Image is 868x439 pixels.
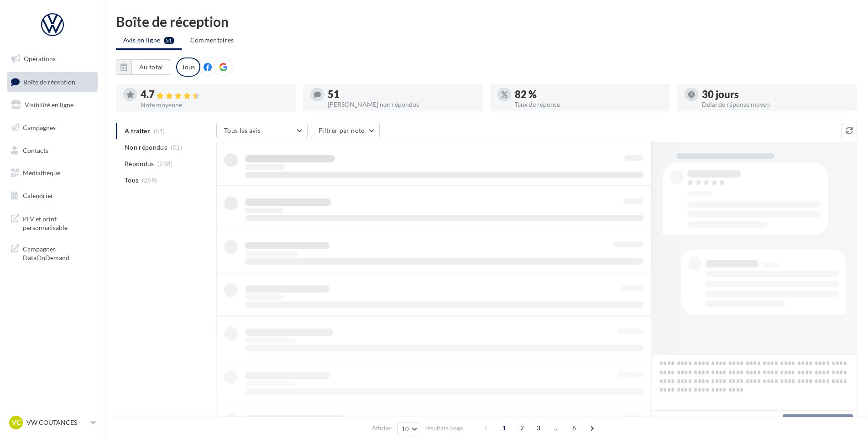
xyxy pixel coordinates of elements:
[23,78,75,85] span: Boîte de réception
[5,186,99,205] a: Calendrier
[116,15,857,28] div: Boîte de réception
[157,160,173,167] span: (238)
[311,123,380,138] button: Filtrer par note
[190,36,234,44] span: Commentaires
[25,101,73,109] span: Visibilité en ligne
[328,89,476,99] div: 51
[425,424,463,433] span: résultats/page
[5,209,99,236] a: PLV et print personnalisable
[116,59,171,75] button: Au total
[372,424,392,433] span: Afficher
[26,418,87,427] p: VW COUTANCES
[176,57,200,77] div: Tous
[5,49,99,68] a: Opérations
[23,169,60,177] span: Médiathèque
[5,72,99,92] a: Boîte de réception
[328,101,476,108] div: [PERSON_NAME] non répondus
[7,414,98,431] a: VC VW COUTANCES
[23,243,94,262] span: Campagnes DataOnDemand
[549,421,564,435] span: ...
[125,159,154,168] span: Répondus
[23,213,94,232] span: PLV et print personnalisable
[783,414,853,430] button: Poster ma réponse
[24,55,56,63] span: Opérations
[125,143,167,152] span: Non répondus
[23,146,48,154] span: Contacts
[141,89,288,100] div: 4.7
[702,89,850,99] div: 30 jours
[142,177,157,184] span: (289)
[5,141,99,160] a: Contacts
[171,144,182,151] span: (51)
[125,176,138,185] span: Tous
[216,123,308,138] button: Tous les avis
[531,421,546,435] span: 3
[702,101,850,108] div: Délai de réponse moyen
[12,418,21,427] span: VC
[23,124,56,131] span: Campagnes
[402,425,409,433] span: 10
[515,89,663,99] div: 82 %
[515,421,529,435] span: 2
[131,59,171,75] button: Au total
[141,102,288,108] div: Note moyenne
[23,192,53,199] span: Calendrier
[5,118,99,137] a: Campagnes
[497,421,512,435] span: 1
[5,95,99,115] a: Visibilité en ligne
[515,101,663,108] div: Taux de réponse
[224,126,261,134] span: Tous les avis
[5,163,99,183] a: Médiathèque
[567,421,581,435] span: 6
[5,239,99,266] a: Campagnes DataOnDemand
[397,423,421,435] button: 10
